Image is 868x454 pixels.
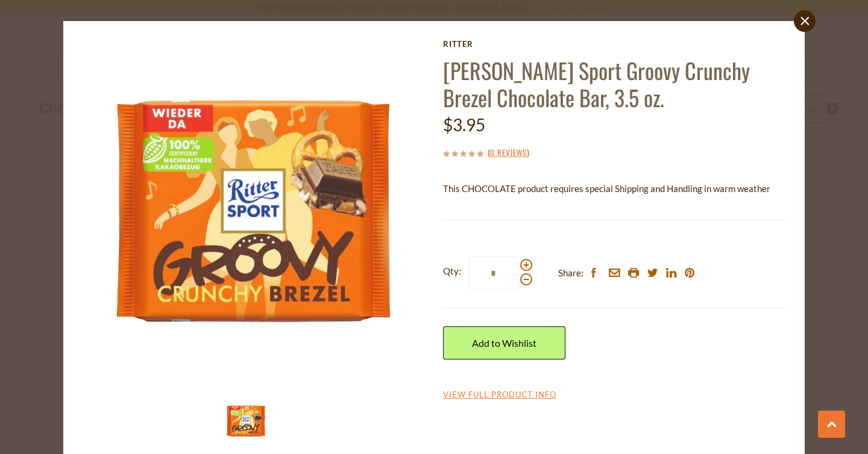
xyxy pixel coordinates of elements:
a: [PERSON_NAME] Sport Groovy Crunchy Brezel Chocolate Bar, 3.5 oz. [443,54,750,113]
input: Qty: [469,257,518,290]
img: Ritter Groovy Crunchy Brezel [81,39,426,383]
span: Share: [558,266,583,281]
li: We will ship this product in heat-protective packaging and ice during warm weather months or to w... [454,205,787,220]
a: 0 Reviews [490,146,527,160]
a: View Full Product Info [443,390,556,400]
p: This CHOCOLATE product requires special Shipping and Handling in warm weather [443,181,787,196]
a: Ritter [443,39,787,49]
strong: Qty: [443,264,461,279]
a: Add to Wishlist [443,326,565,359]
span: $3.95 [443,114,485,135]
img: Ritter Groovy Crunchy Brezel [222,397,270,445]
span: ( ) [488,146,529,158]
